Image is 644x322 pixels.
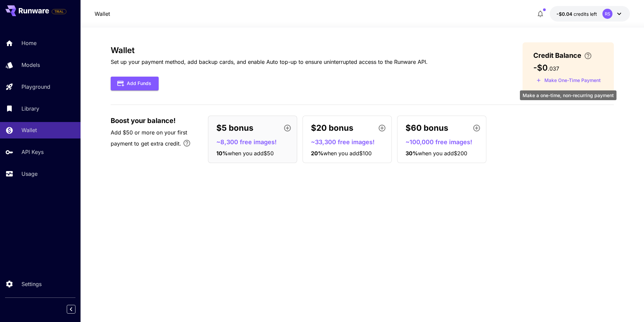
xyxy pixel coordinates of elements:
span: Credit Balance [533,50,581,61]
p: $20 bonus [311,122,353,134]
p: API Keys [21,148,44,156]
span: credits left [574,11,597,17]
button: Enter your card details and choose an Auto top-up amount to avoid service interruptions. We'll au... [581,52,595,60]
p: Home [21,39,37,47]
p: Models [21,61,40,69]
p: ~33,300 free images! [311,137,389,147]
button: Make a one-time, non-recurring payment [533,75,604,86]
span: -$0.04 [556,11,574,17]
span: 30 % [406,150,418,157]
span: when you add $100 [323,150,372,157]
p: Wallet [21,126,37,134]
p: $60 bonus [406,122,448,134]
span: Add your payment card to enable full platform functionality. [52,7,66,15]
span: Add $50 or more on your first payment to get extra credit. [111,129,187,147]
p: Playground [21,83,50,91]
button: Add Funds [111,77,159,90]
h3: Wallet [111,46,428,55]
p: ~100,000 free images! [406,137,483,147]
p: Usage [21,170,38,178]
span: . 037 [548,65,559,72]
p: Set up your payment method, add backup cards, and enable Auto top-up to ensure uninterrupted acce... [111,58,428,66]
span: when you add $200 [418,150,467,157]
span: when you add $50 [228,150,274,157]
div: Collapse sidebar [72,303,80,315]
p: Settings [21,280,42,288]
div: Make a one-time, non-recurring payment [520,90,616,100]
span: 20 % [311,150,323,157]
a: Wallet [95,10,110,18]
p: ~8,300 free images! [216,137,294,147]
span: 10 % [216,150,228,157]
span: TRIAL [52,9,66,14]
p: Library [21,105,39,113]
div: RS [602,9,612,19]
button: Collapse sidebar [67,305,75,314]
button: -$0.037RS [550,6,630,22]
button: Bonus applies only to your first payment, up to 30% on the first $1,000. [180,136,194,150]
p: $5 bonus [216,122,253,134]
span: Boost your balance! [111,116,176,126]
nav: breadcrumb [95,10,110,18]
div: -$0.037 [556,10,597,17]
span: -$0 [533,63,548,73]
